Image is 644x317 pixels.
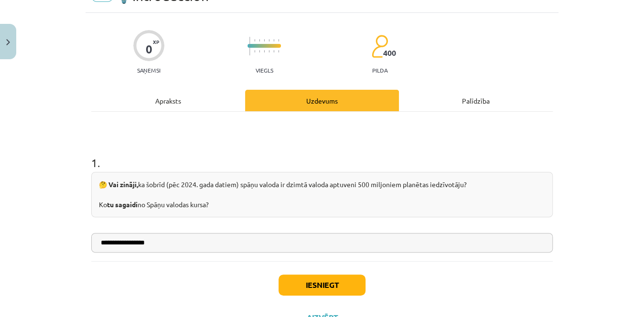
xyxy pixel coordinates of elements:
[133,67,164,74] p: Saņemsi
[371,34,388,58] img: students-c634bb4e5e11cddfef0936a35e636f08e4e9abd3cc4e673bd6f9a4125e45ecb1.svg
[268,39,269,42] img: icon-short-line-57e1e144782c952c97e751825c79c345078a6d821885a25fce030b3d8c18986b.svg
[249,37,250,55] img: icon-long-line-d9ea69661e0d244f92f715978eff75569469978d946b2353a9bb055b3ed8787d.svg
[279,275,365,296] button: Iesniegt
[254,39,255,42] img: icon-short-line-57e1e144782c952c97e751825c79c345078a6d821885a25fce030b3d8c18986b.svg
[399,90,553,111] div: Palīdzība
[99,180,138,189] strong: 🤔 Vai zināji,
[91,139,553,169] h1: 1 .
[146,42,152,56] div: 0
[259,39,260,42] img: icon-short-line-57e1e144782c952c97e751825c79c345078a6d821885a25fce030b3d8c18986b.svg
[256,67,273,74] p: Viegls
[259,50,260,53] img: icon-short-line-57e1e144782c952c97e751825c79c345078a6d821885a25fce030b3d8c18986b.svg
[264,50,265,53] img: icon-short-line-57e1e144782c952c97e751825c79c345078a6d821885a25fce030b3d8c18986b.svg
[91,90,245,111] div: Apraksts
[254,50,255,53] img: icon-short-line-57e1e144782c952c97e751825c79c345078a6d821885a25fce030b3d8c18986b.svg
[278,39,279,42] img: icon-short-line-57e1e144782c952c97e751825c79c345078a6d821885a25fce030b3d8c18986b.svg
[383,49,396,57] span: 400
[264,39,265,42] img: icon-short-line-57e1e144782c952c97e751825c79c345078a6d821885a25fce030b3d8c18986b.svg
[273,39,274,42] img: icon-short-line-57e1e144782c952c97e751825c79c345078a6d821885a25fce030b3d8c18986b.svg
[372,67,387,74] p: pilda
[273,50,274,53] img: icon-short-line-57e1e144782c952c97e751825c79c345078a6d821885a25fce030b3d8c18986b.svg
[107,200,138,209] strong: tu sagaidi
[6,39,10,45] img: icon-close-lesson-0947bae3869378f0d4975bcd49f059093ad1ed9edebbc8119c70593378902aed.svg
[153,39,159,44] span: XP
[245,90,399,111] div: Uzdevums
[91,172,553,217] div: ka šobrīd (pēc 2024. gada datiem) spāņu valoda ir dzimtā valoda aptuveni 500 miljoniem planētas i...
[278,50,279,53] img: icon-short-line-57e1e144782c952c97e751825c79c345078a6d821885a25fce030b3d8c18986b.svg
[268,50,269,53] img: icon-short-line-57e1e144782c952c97e751825c79c345078a6d821885a25fce030b3d8c18986b.svg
